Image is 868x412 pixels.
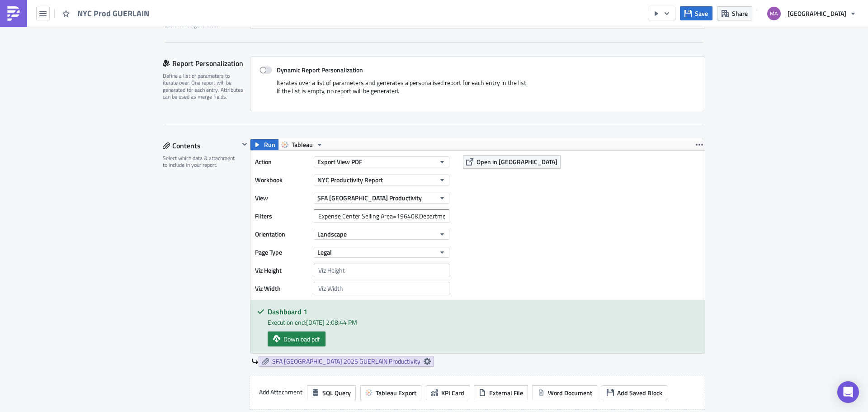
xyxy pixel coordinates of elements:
label: Viz Height [255,264,309,277]
button: Add Saved Block [602,385,667,400]
img: PushMetrics [6,6,21,21]
input: Filter1=Value1&... [314,209,449,223]
button: Open in [GEOGRAPHIC_DATA] [463,155,561,169]
button: Run [250,139,278,150]
span: SFA [GEOGRAPHIC_DATA] Productivity [317,193,422,203]
label: Action [255,155,309,169]
label: View [255,191,309,205]
span: Add Saved Block [617,388,662,398]
span: Tableau Export [376,388,416,398]
label: Viz Width [255,282,309,295]
button: KPI Card [426,385,469,400]
body: Rich Text Area. Press ALT-0 for help. [4,4,432,105]
img: Avatar [766,6,782,21]
span: Run [264,139,275,150]
div: Iterates over a list of parameters and generates a personalised report for each entry in the list... [259,79,696,102]
input: Viz Height [314,264,449,277]
button: SQL Query [307,385,356,400]
label: Filters [255,209,309,223]
button: Landscape [314,229,449,240]
button: Tableau [278,139,326,150]
button: Word Document [533,385,597,400]
div: Report Personalization [163,57,250,70]
a: SFA [GEOGRAPHIC_DATA] 2025 GUERLAIN Productivity [259,356,434,367]
label: Workbook [255,173,309,187]
label: Add Attachment [259,385,302,399]
label: Orientation [255,227,309,241]
span: Save [695,9,708,18]
span: [GEOGRAPHIC_DATA] [788,9,846,18]
div: Define a list of parameters to iterate over. One report will be generated for each entry. Attribu... [163,72,244,100]
div: Contents [163,139,239,152]
button: Tableau Export [360,385,421,400]
span: Landscape [317,229,347,239]
span: KPI Card [441,388,464,398]
span: Legal [317,247,332,257]
span: NYC Productivity Report [317,175,383,185]
button: [GEOGRAPHIC_DATA] [762,4,861,24]
button: NYC Productivity Report [314,175,449,185]
span: SQL Query [322,388,351,398]
button: Export View PDF [314,156,449,167]
button: External File [474,385,528,400]
h5: Dashboard 1 [268,308,698,315]
input: Viz Width [314,282,449,295]
span: SFA [GEOGRAPHIC_DATA] 2025 GUERLAIN Productivity [272,357,420,365]
span: External File [489,388,523,398]
button: Save [680,6,712,20]
div: Execution end: [DATE] 2:08:44 PM [268,317,698,327]
strong: Dynamic Report Personalization [277,65,363,75]
button: Share [717,6,752,20]
span: Open in [GEOGRAPHIC_DATA] [476,157,557,166]
button: Hide content [239,139,250,150]
span: Share [732,9,748,18]
button: SFA [GEOGRAPHIC_DATA] Productivity [314,193,449,204]
div: Select which data & attachment to include in your report. [163,155,239,169]
span: NYC Prod GUERLAIN [77,8,150,19]
button: Legal [314,247,449,258]
span: Tableau [292,139,313,150]
a: Download pdf [268,331,325,346]
span: Download pdf [283,334,320,344]
div: Good Morning, Please see the attached NYC 2025 SFA Productivity Report. We have optimized the rep... [4,4,432,105]
span: Export View PDF [317,157,362,166]
span: Word Document [548,388,592,398]
div: Optionally, perform a condition check before generating and sending a report. Only if true, the r... [163,1,244,29]
div: Open Intercom Messenger [837,381,859,403]
label: Page Type [255,246,309,259]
